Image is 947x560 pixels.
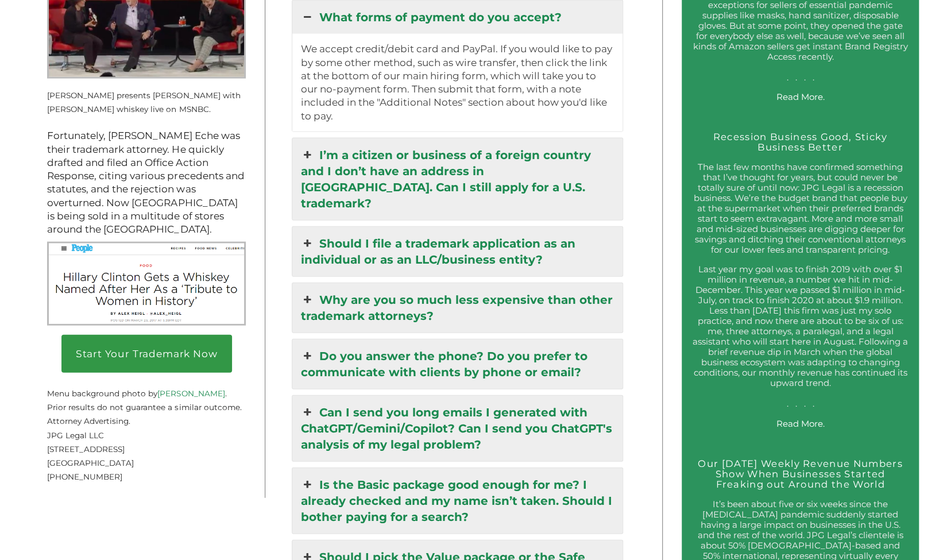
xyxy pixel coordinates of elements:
a: Read More. [776,91,824,102]
img: Rodham Rye People Screenshot [47,242,245,326]
span: [PHONE_NUMBER] [47,472,122,481]
a: Is the Basic package good enough for me? I already checked and my name isn’t taken. Should I both... [292,468,623,534]
a: Start Your Trademark Now [61,335,232,372]
a: Our [DATE] Weekly Revenue Numbers Show When Businesses Started Freaking out Around the World [698,458,903,490]
span: [GEOGRAPHIC_DATA] [47,458,134,468]
p: We accept credit/debit card and PayPal. If you would like to pay by some other method, such as wi... [301,43,614,123]
span: Attorney Advertising. [47,416,130,426]
a: Should I file a trademark application as an individual or as an LLC/business entity? [292,227,623,276]
p: Fortunately, [PERSON_NAME] Eche was their trademark attorney. He quickly drafted and filed an Off... [47,129,245,236]
a: Recession Business Good, Sticky Business Better [713,131,887,153]
p: Last year my goal was to finish 2019 with over $1 million in revenue, a number we hit in mid-Dece... [691,264,909,409]
a: Do you answer the phone? Do you prefer to communicate with clients by phone or email? [292,339,623,389]
div: What forms of payment do you accept? [292,34,623,132]
small: Menu background photo by . Prior results do not guarantee a similar outcome. [47,375,241,412]
span: [STREET_ADDRESS] [47,445,125,454]
span: JPG Legal LLC [47,431,104,440]
p: The last few months have confirmed something that I’ve thought for years, but could never be tota... [691,162,909,255]
a: Read More. [776,418,824,429]
a: Why are you so much less expensive than other trademark attorneys? [292,283,623,333]
a: [PERSON_NAME] [157,389,225,398]
a: Can I send you long emails I generated with ChatGPT/Gemini/Copilot? Can I send you ChatGPT's anal... [292,396,623,461]
a: What forms of payment do you accept? [292,1,623,34]
small: [PERSON_NAME] presents [PERSON_NAME] with [PERSON_NAME] whiskey live on MSNBC. [47,91,240,114]
a: I’m a citizen or business of a foreign country and I don’t have an address in [GEOGRAPHIC_DATA]. ... [292,138,623,220]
